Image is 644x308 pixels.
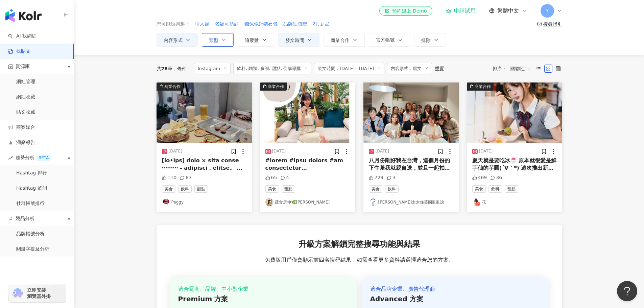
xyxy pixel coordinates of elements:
span: 甜點 [194,185,208,193]
span: 2月新品 [313,21,330,27]
span: 飲料 [178,185,192,193]
span: 商業合作 [331,38,350,43]
div: 83 [180,174,192,181]
div: 65 [265,174,277,181]
span: 免費版用戶僅會顯示前四名搜尋結果，如需查看更多資料請選擇適合您的方案。 [265,256,454,264]
span: 繁體中文 [497,7,519,15]
button: 類型 [202,33,234,47]
span: 競品分析 [16,211,34,226]
button: 品牌紅包袋 [283,20,307,28]
a: 洞察報告 [8,139,35,146]
div: post-image商業合作 [467,82,562,143]
span: 飲料 [385,185,399,193]
a: 社群帳號排行 [16,200,45,207]
span: 升級方案解鎖完整搜尋功能與結果 [299,239,420,250]
span: rise [8,156,13,160]
span: question-circle [537,22,542,26]
div: [DATE] [479,148,493,154]
a: KOL Avatar花 [472,198,557,206]
a: searchAI 找網紅 [8,33,37,40]
a: Hashtag 排行 [16,170,47,176]
button: 情人節 [195,20,210,28]
span: 美食 [472,185,486,193]
div: 搜尋指引 [543,21,562,27]
div: 商業合作 [164,83,181,90]
span: 立即安裝 瀏覽器外掛 [27,287,51,299]
span: 關聯性 [510,63,531,74]
div: 商業合作 [475,83,491,90]
button: 錢兔似錦鑽石包 [244,20,278,28]
span: 飲料 [488,185,502,193]
a: KOL AvatarPeggy [162,198,246,206]
span: 名額可預訂 [215,21,239,27]
img: post-image [157,82,252,143]
span: 內容形式：貼文 [387,63,432,74]
a: KOL Avatar[PERSON_NAME]太太住英國亂亂說 [369,198,453,206]
img: logo [5,9,42,22]
iframe: Help Scout Beacon - Open [617,281,637,301]
div: 預約線上 Demo [385,7,427,14]
a: 申請試用 [446,7,476,14]
button: 官方帳號 [369,33,410,47]
div: 36 [490,174,502,181]
span: 美食 [162,185,175,193]
div: 共 筆 [157,66,172,71]
a: 找貼文 [8,48,30,55]
span: 排除 [421,38,431,43]
div: BETA [36,155,51,161]
span: 錢兔似錦鑽石包 [244,21,278,27]
div: Premium 方案 [178,294,349,304]
span: 追蹤數 [245,38,259,43]
a: 網紅收藏 [16,94,35,100]
img: post-image [467,82,562,143]
div: [lo•ips] dolo × sita conse ⋯⋯⋯ - adipisci，elitse。 —doei ⋯⋯⋯ tempor @9i2u.la 📮etdoloremag63-4a 📞66... [162,157,246,172]
img: KOL Avatar [265,198,273,206]
div: post-image商業合作 [260,82,355,143]
div: 3 [387,174,396,181]
span: 美食 [265,185,279,193]
a: 商案媒合 [8,124,35,131]
span: 品牌紅包袋 [283,21,307,27]
img: post-image [363,82,459,143]
button: 2月新品 [312,20,330,28]
img: KOL Avatar [369,198,377,206]
span: 甜點 [505,185,518,193]
div: 729 [369,174,384,181]
span: 情人節 [195,21,209,27]
span: 條件 ： [172,66,191,71]
button: 商業合作 [324,33,365,47]
a: Hashtag 監測 [16,185,47,192]
span: 類型 [209,38,218,43]
a: 預約線上 Demo [379,6,432,16]
a: KOL Avatar蔬食房仲🌿[PERSON_NAME] [265,198,350,206]
span: 資源庫 [16,59,30,74]
button: 名額可預訂 [215,20,239,28]
button: 發文時間 [278,33,319,47]
a: 關鍵字提及分析 [16,246,49,253]
div: [DATE] [376,148,389,154]
span: 飲料, 麵類, 食譜, 甜點, 促購導購 [233,63,311,74]
div: post-image商業合作 [157,82,252,143]
span: 甜點 [282,185,295,193]
button: 內容形式 [157,33,198,47]
span: Y [546,7,549,15]
span: 您可能感興趣： [157,21,190,27]
span: 趨勢分析 [16,150,51,165]
span: 美食 [369,185,382,193]
a: 品牌帳號分析 [16,231,45,237]
a: 貼文收藏 [16,109,35,116]
span: 發文時間 [285,38,304,43]
div: [DATE] [169,148,183,154]
div: 4 [280,174,289,181]
div: 469 [472,174,487,181]
img: post-image [260,82,355,143]
div: [DATE] [272,148,286,154]
div: 適合電商、品牌、中小型企業 [178,285,349,293]
button: 追蹤數 [238,33,274,47]
span: 官方帳號 [376,37,395,43]
a: 網紅管理 [16,78,35,85]
div: 重置 [435,66,444,71]
div: 適合品牌企業、廣告代理商 [370,285,541,293]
